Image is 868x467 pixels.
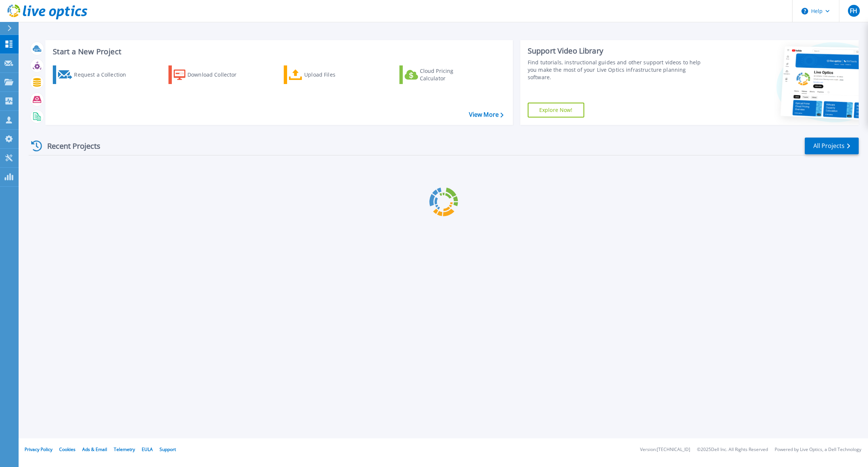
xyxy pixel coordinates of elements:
div: Find tutorials, instructional guides and other support videos to help you make the most of your L... [528,59,702,81]
li: Version: [TECHNICAL_ID] [640,447,690,452]
li: Powered by Live Optics, a Dell Technology [775,447,861,452]
a: Explore Now! [528,103,584,117]
div: Download Collector [187,67,247,82]
a: Privacy Policy [25,446,52,452]
li: © 2025 Dell Inc. All Rights Reserved [697,447,768,452]
a: Support [160,446,176,452]
a: Ads & Email [82,446,107,452]
a: EULA [142,446,153,452]
span: FH [850,8,857,14]
a: All Projects [805,138,859,154]
a: Cloud Pricing Calculator [399,65,482,84]
a: Cookies [59,446,75,452]
a: Telemetry [114,446,135,452]
div: Upload Files [304,67,364,82]
div: Request a Collection [74,67,134,82]
div: Support Video Library [528,46,702,56]
a: Download Collector [168,65,251,84]
h3: Start a New Project [53,48,503,56]
a: Upload Files [284,65,367,84]
a: Request a Collection [53,65,136,84]
div: Cloud Pricing Calculator [420,67,479,82]
a: View More [469,111,504,118]
div: Recent Projects [29,137,110,155]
